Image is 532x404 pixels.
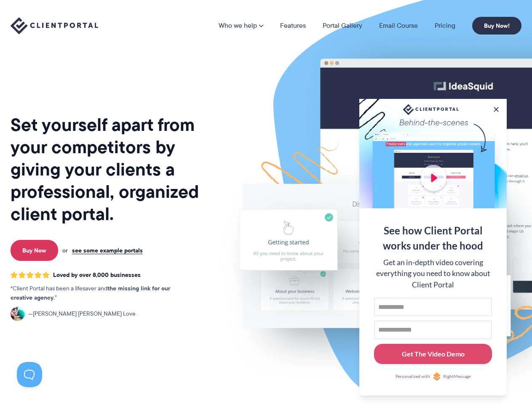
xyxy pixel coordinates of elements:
div: Get an in-depth video covering everything you need to know about Client Portal [374,257,492,290]
span: RightMessage [443,373,471,380]
div: See how Client Portal works under the hood [374,223,492,253]
span: Personalized with [396,373,430,380]
a: Portal Gallery [323,22,362,29]
a: Who we help [219,22,263,29]
img: Personalized with RightMessage [433,372,441,381]
div: Get The Video Demo [402,349,465,359]
a: Pricing [435,22,455,29]
iframe: Toggle Customer Support [17,362,42,387]
a: Buy Now! [472,17,521,35]
a: Buy Now [11,240,58,261]
span: [PERSON_NAME] [PERSON_NAME] Love [28,309,136,319]
h1: Set yourself apart from your competitors by giving your clients a professional, organized client ... [11,114,215,225]
p: Client Portal has been a lifesaver and . [11,284,187,303]
a: Features [280,22,306,29]
a: Personalized withRightMessage [374,372,492,381]
span: Loved by over 8,000 businesses [53,271,141,279]
span: or [62,247,68,254]
a: Email Course [379,22,418,29]
button: Get The Video Demo [374,344,492,364]
a: see some example portals [72,247,143,254]
strong: the missing link for our creative agency [11,284,170,302]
